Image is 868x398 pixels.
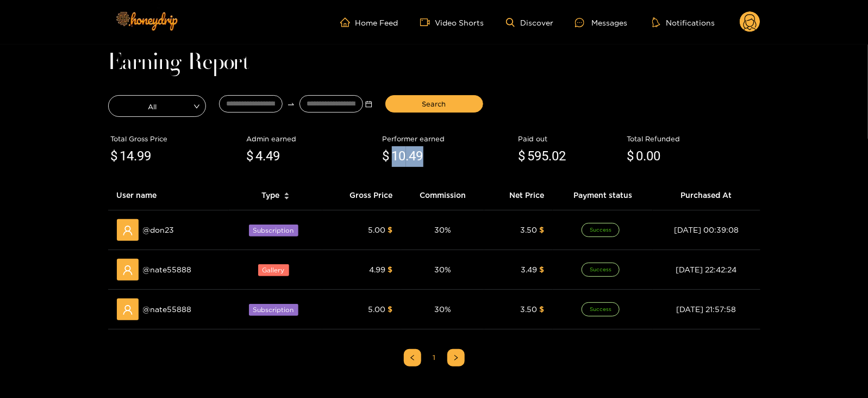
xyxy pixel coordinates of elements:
th: Commission [401,181,484,210]
th: User name [108,181,229,210]
span: $ [627,146,634,167]
span: $ [388,265,392,273]
span: caret-up [284,191,290,197]
span: 5.00 [368,305,385,313]
span: Type [261,189,279,201]
div: Total Gross Price [111,133,241,144]
span: $ [111,146,118,167]
button: left [404,349,421,366]
span: Success [582,263,620,277]
div: Admin earned [247,133,377,144]
button: Notifications [649,17,718,28]
th: Purchased At [653,181,760,210]
span: @ nate55888 [143,264,192,276]
span: $ [539,226,544,234]
span: $ [383,146,390,167]
button: Search [385,95,483,113]
li: Next Page [447,349,465,366]
span: .00 [644,148,661,164]
span: [DATE] 21:57:58 [677,305,736,313]
a: Discover [506,18,553,27]
span: Gallery [258,264,289,276]
span: left [409,355,416,361]
span: $ [388,226,392,234]
span: video-camera [420,17,435,27]
span: .49 [406,148,423,164]
span: Subscription [249,304,298,316]
th: Gross Price [322,181,401,210]
a: 1 [426,350,442,366]
span: user [122,225,133,236]
button: right [447,349,465,366]
h1: Earning Report [108,55,760,71]
span: [DATE] 00:39:08 [674,226,739,234]
span: 30 % [434,305,451,313]
span: .99 [134,148,152,164]
span: [DATE] 22:42:24 [676,265,737,273]
span: 0 [636,148,644,164]
span: $ [539,265,544,273]
li: Previous Page [404,349,421,366]
span: right [453,355,459,361]
a: Video Shorts [420,17,484,27]
span: .02 [549,148,566,164]
span: home [340,17,355,27]
span: user [122,265,133,276]
span: $ [388,305,392,313]
div: Total Refunded [627,133,758,144]
span: 595 [528,148,549,164]
span: Success [582,223,620,237]
span: 4 [256,148,263,164]
span: swap-right [287,100,295,108]
div: Messages [575,16,627,29]
span: caret-down [284,195,290,201]
span: $ [247,146,254,167]
span: 30 % [434,265,451,273]
span: user [122,304,133,315]
span: 3.50 [520,305,537,313]
th: Payment status [553,181,652,210]
span: Subscription [249,225,298,237]
div: Paid out [519,133,622,144]
span: 30 % [434,226,451,234]
span: .49 [263,148,280,164]
span: @ nate55888 [143,303,192,315]
span: 3.49 [521,265,537,273]
span: 10 [392,148,406,164]
span: $ [539,305,544,313]
li: 1 [426,349,443,366]
span: 4.99 [369,265,385,273]
div: Performer earned [383,133,513,144]
th: Net Price [484,181,553,210]
a: Home Feed [340,17,398,27]
span: 14 [120,148,134,164]
span: All [109,98,205,114]
span: Search [422,98,446,109]
span: 5.00 [368,226,385,234]
span: $ [519,146,526,167]
span: to [287,100,295,108]
span: 3.50 [520,226,537,234]
span: @ don23 [143,224,174,236]
span: Success [582,302,620,316]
